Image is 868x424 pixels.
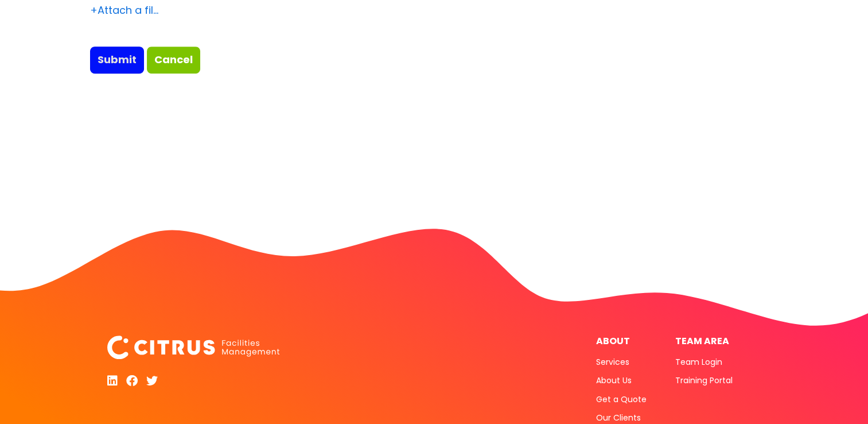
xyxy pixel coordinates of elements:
img: Citrus [107,336,279,359]
a: Training Portal [675,375,733,386]
h4: About [596,336,647,346]
a: Cancel [147,47,200,73]
a: Team Login [675,356,722,368]
a: Get a Quote [596,394,647,405]
div: Attach a file [90,1,159,20]
a: About Us [596,375,632,386]
h4: Team Area [675,336,733,346]
a: Services [596,356,629,368]
input: Submit [90,47,144,73]
a: Our Clients [596,412,641,423]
